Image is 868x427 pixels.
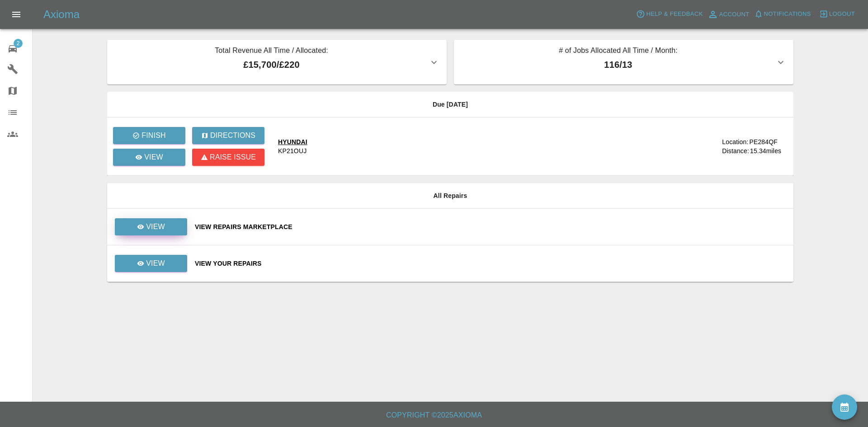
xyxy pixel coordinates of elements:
[114,223,188,230] a: View
[14,39,23,48] span: 2
[5,4,27,25] button: Open drawer
[829,9,855,19] span: Logout
[144,152,163,163] p: View
[817,7,857,21] button: Logout
[764,9,811,19] span: Notifications
[278,146,307,155] div: KP21OUJ
[646,9,703,19] span: Help & Feedback
[43,7,80,22] h5: Axioma
[114,259,188,267] a: View
[192,149,264,166] button: Raise issue
[113,149,185,166] a: View
[142,130,165,141] p: Finish
[195,222,786,231] a: View Repairs Marketplace
[461,58,775,71] p: 116 / 13
[115,218,187,235] a: View
[832,394,857,420] button: availability
[461,45,775,58] p: # of Jobs Allocated All Time / Month:
[278,137,307,146] div: HYUNDAI
[749,137,778,146] div: PE284QF
[750,146,786,155] div: 15.34 miles
[210,130,255,141] p: Directions
[114,45,429,58] p: Total Revenue All Time / Allocated:
[192,127,264,144] button: Directions
[114,58,429,71] p: £15,700 / £220
[719,9,750,20] span: Account
[722,146,749,155] div: Distance:
[7,409,861,422] h6: Copyright © 2025 Axioma
[107,183,793,209] th: All Repairs
[454,40,793,84] button: # of Jobs Allocated All Time / Month:116/13
[278,137,675,155] a: HYUNDAIKP21OUJ
[683,137,786,155] a: Location:PE284QFDistance:15.34miles
[146,221,165,232] p: View
[113,127,185,144] button: Finish
[705,7,752,22] a: Account
[107,92,793,117] th: Due [DATE]
[107,40,447,84] button: Total Revenue All Time / Allocated:£15,700/£220
[752,7,813,21] button: Notifications
[634,7,705,21] button: Help & Feedback
[146,258,165,269] p: View
[115,255,187,272] a: View
[195,259,786,268] a: View Your Repairs
[722,137,748,146] div: Location:
[210,152,256,163] p: Raise issue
